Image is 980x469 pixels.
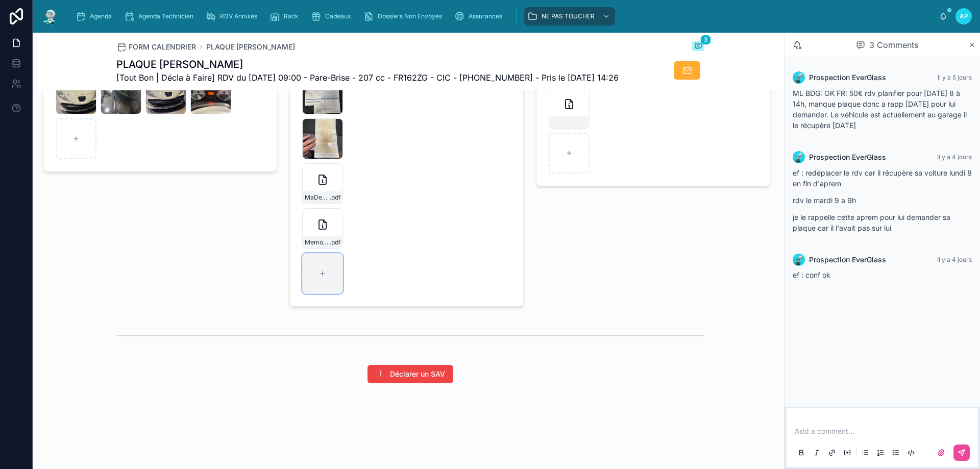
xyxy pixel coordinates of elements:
button: Déclarer un SAV [367,365,453,383]
a: PLAQUE [PERSON_NAME] [206,42,295,52]
span: .pdf [330,193,340,202]
div: scrollable content [67,5,939,28]
span: RDV Annulés [220,12,257,20]
span: [Tout Bon | Décla à Faire] RDV du [DATE] 09:00 - Pare-Brise - 207 cc - FR162ZG - CIC - [PHONE_NUM... [116,71,619,84]
span: NE PAS TOUCHER [542,12,595,20]
a: FORM CALENDRIER [116,42,196,52]
p: ML BDG: OK FR: 50€ rdv planifier pour [DATE] 8 à 14h, manque plaque donc a rapp [DATE] pour lui d... [793,88,972,131]
span: Il y a 5 jours [938,73,972,81]
span: Rack [284,12,299,20]
p: je le rappelle cette aprem pour lui demander sa plaque car il l'avait pas sur lui [793,212,972,233]
h1: PLAQUE [PERSON_NAME] [116,57,619,71]
span: Il y a 4 jours [937,256,972,263]
span: Assurances [469,12,502,20]
span: Il y a 4 jours [937,153,972,161]
span: .pdf [330,238,340,246]
span: Memo-Vehicule-Assure-(6) [305,238,330,246]
img: App logo [41,8,59,24]
a: Agenda Technicien [121,7,201,26]
span: 3 Comments [869,39,918,51]
a: Cadeaux [308,7,358,26]
span: Déclarer un SAV [390,369,445,379]
span: Agenda Technicien [138,12,193,20]
span: Agenda [90,12,112,20]
a: RDV Annulés [203,7,264,26]
a: Agenda [72,7,119,26]
span: AP [960,12,968,20]
a: Rack [266,7,306,26]
span: FORM CALENDRIER [129,42,196,52]
a: NE PAS TOUCHER [524,7,615,26]
span: Cadeaux [325,12,351,20]
span: Prospection EverGlass [809,152,886,162]
span: Dossiers Non Envoyés [378,12,442,20]
span: Prospection EverGlass [809,255,886,265]
span: Prospection EverGlass [809,72,886,83]
span: 3 [700,35,711,45]
p: ef : redéplacer le rdv car il récupère sa voiture lundi 8 en fin d'aprem [793,167,972,189]
button: 3 [692,41,704,53]
span: MaDeclaration [305,193,330,202]
span: ef : conf ok [793,270,830,279]
a: Dossiers Non Envoyés [360,7,449,26]
p: rdv le mardi 9 a 9h [793,195,972,206]
a: Assurances [451,7,509,26]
